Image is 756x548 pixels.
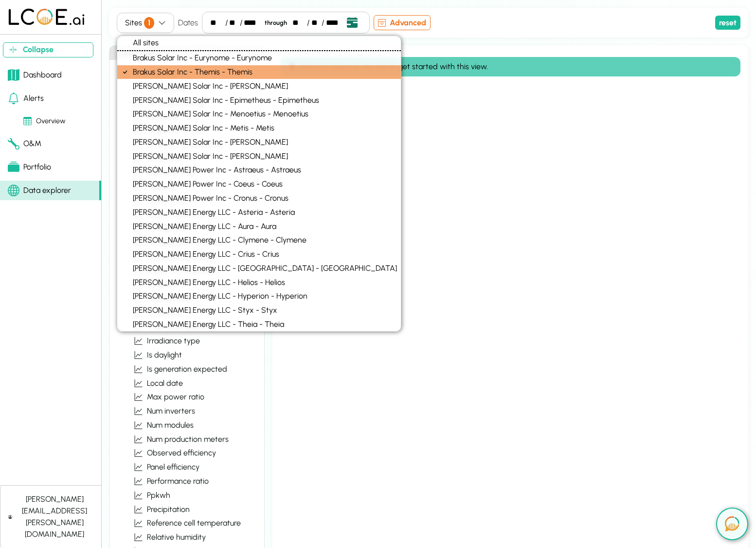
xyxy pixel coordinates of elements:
[343,16,361,29] button: Open date picker
[8,161,51,173] div: Portfolio
[147,363,227,375] span: is generation expected
[725,516,739,531] img: open chat
[117,163,401,177] div: [PERSON_NAME] Power Inc - Astraeus - Astraeus
[8,138,41,150] div: O&M
[311,17,321,29] div: day,
[374,15,431,30] button: Advanced
[109,46,264,60] button: Select metric
[117,135,401,149] div: [PERSON_NAME] Solar Inc - [PERSON_NAME]
[147,461,199,473] span: panel efficiency
[240,17,243,29] div: /
[326,17,342,29] div: year,
[117,36,401,50] div: All sites
[715,16,740,30] button: reset
[117,275,401,289] div: [PERSON_NAME] Energy LLC - Helios - Helios
[117,233,401,247] div: [PERSON_NAME] Energy LLC - Clymene - Clymene
[147,391,204,403] span: max power ratio
[147,504,190,515] span: precipitation
[210,17,224,29] div: month,
[147,378,183,389] span: local date
[147,405,195,417] span: num inverters
[117,219,401,233] div: [PERSON_NAME] Energy LLC - Aura - Aura
[117,93,401,107] div: [PERSON_NAME] Solar Inc - Epimetheus - Epimetheus
[147,419,194,431] span: num modules
[117,107,401,121] div: [PERSON_NAME] Solar Inc - Menoetius - Menoetius
[147,531,206,543] span: relative humidity
[147,475,209,487] span: performance ratio
[117,289,401,303] div: [PERSON_NAME] Energy LLC - Hyperion - Hyperion
[147,490,170,501] span: ppkwh
[117,205,401,219] div: [PERSON_NAME] Energy LLC - Asteria - Asteria
[147,335,200,347] span: irradiance type
[117,121,401,135] div: [PERSON_NAME] Solar Inc - Metis - Metis
[117,191,401,206] div: [PERSON_NAME] Power Inc - Cronus - Cronus
[288,61,733,73] div: Select a query on the left to get started with this view.
[244,17,260,29] div: year,
[322,17,324,29] div: /
[117,262,401,276] div: [PERSON_NAME] Energy LLC - [GEOGRAPHIC_DATA] - [GEOGRAPHIC_DATA]
[178,17,198,29] h4: Dates
[147,434,229,445] span: num production meters
[307,17,310,29] div: /
[117,318,401,332] div: [PERSON_NAME] Energy LLC - Theia - Theia
[117,65,401,79] div: Brakus Solar Inc - Themis - Themis
[16,493,93,540] div: [PERSON_NAME][EMAIL_ADDRESS][PERSON_NAME][DOMAIN_NAME]
[3,42,93,57] button: Collapse
[8,69,62,81] div: Dashboard
[144,17,154,29] span: 1
[117,51,401,65] div: Brakus Solar Inc - Eurynome - Eurynome
[125,17,154,29] div: Sites
[117,303,401,318] div: [PERSON_NAME] Energy LLC - Styx - Styx
[117,247,401,262] div: [PERSON_NAME] Energy LLC - Crius - Crius
[117,149,401,163] div: [PERSON_NAME] Solar Inc - [PERSON_NAME]
[117,79,401,93] div: [PERSON_NAME] Solar Inc - [PERSON_NAME]
[147,447,216,459] span: observed efficiency
[147,517,241,529] span: reference cell temperature
[292,17,306,29] div: month,
[8,185,71,196] div: Data explorer
[261,18,291,27] div: through
[23,116,66,127] div: Overview
[225,17,228,29] div: /
[117,177,401,191] div: [PERSON_NAME] Power Inc - Coeus - Coeus
[229,17,238,29] div: day,
[8,93,44,104] div: Alerts
[147,349,182,361] span: is daylight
